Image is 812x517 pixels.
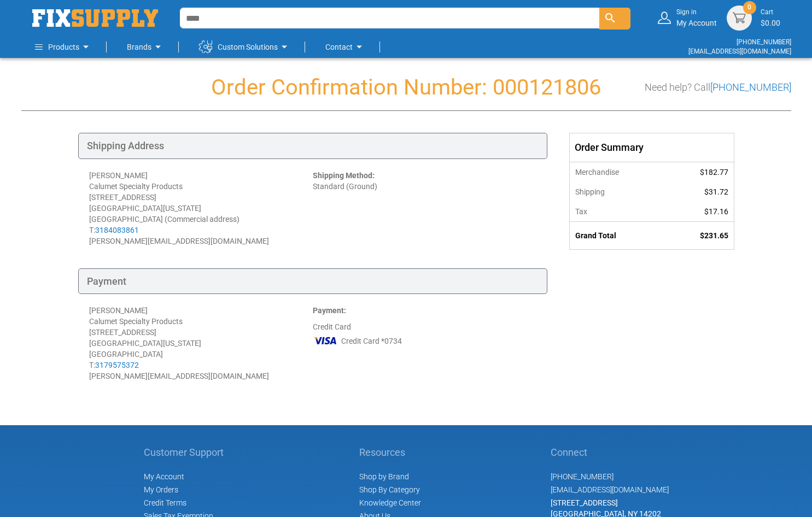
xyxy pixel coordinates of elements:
div: Credit Card [313,305,536,381]
th: Merchandise [570,162,665,182]
a: [EMAIL_ADDRESS][DOMAIN_NAME] [551,485,669,494]
h5: Resources [359,447,421,458]
h3: Need help? Call [645,82,791,93]
small: Sign in [676,8,717,17]
a: Knowledge Center [359,498,421,507]
a: Shop By Category [359,485,420,494]
a: [PHONE_NUMBER] [710,81,791,93]
div: [PERSON_NAME] Calumet Specialty Products [STREET_ADDRESS] [GEOGRAPHIC_DATA][US_STATE] [GEOGRAPHIC... [89,170,313,246]
small: Cart [761,8,780,17]
span: $231.65 [700,231,728,240]
span: Credit Terms [144,498,186,507]
a: 3184083861 [95,226,139,234]
span: $0.00 [761,19,780,27]
h5: Customer Support [144,447,230,458]
img: VI [313,332,338,349]
a: Shop by Brand [359,472,409,481]
h5: Connect [551,447,669,458]
div: My Account [676,8,717,28]
span: My Orders [144,485,178,494]
a: [EMAIL_ADDRESS][DOMAIN_NAME] [688,48,791,55]
a: Contact [325,36,366,58]
a: 3179575372 [95,361,139,369]
a: store logo [32,9,158,27]
span: Credit Card *0734 [341,336,402,346]
th: Shipping [570,182,665,202]
img: Fix Industrial Supply [32,9,158,27]
strong: Grand Total [575,231,616,240]
th: Tax [570,202,665,222]
div: Standard (Ground) [313,170,536,246]
a: [PHONE_NUMBER] [737,38,791,46]
strong: Payment: [313,306,346,315]
a: Brands [127,36,165,58]
span: My Account [144,472,184,481]
span: $182.77 [700,168,728,177]
span: $17.16 [704,207,728,216]
span: $31.72 [704,187,728,196]
div: Payment [78,268,547,295]
span: 0 [747,3,751,12]
a: Custom Solutions [199,36,291,58]
h1: Order Confirmation Number: 000121806 [21,75,791,99]
a: [PHONE_NUMBER] [551,472,614,481]
div: Shipping Address [78,133,547,159]
div: Order Summary [570,133,734,162]
a: Products [35,36,92,58]
div: [PERSON_NAME] Calumet Specialty Products [STREET_ADDRESS] [GEOGRAPHIC_DATA][US_STATE] [GEOGRAPHIC... [89,305,313,381]
strong: Shipping Method: [313,171,375,180]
